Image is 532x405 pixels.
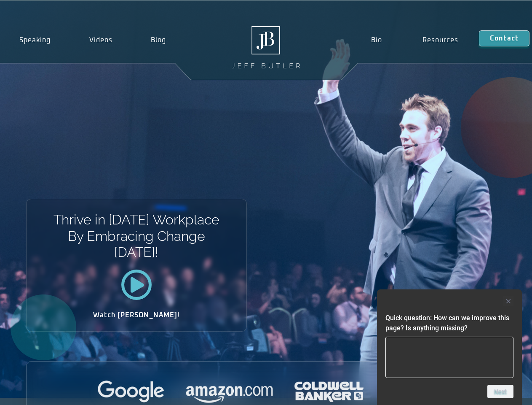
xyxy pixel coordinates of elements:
[350,30,479,50] nav: Menu
[385,337,513,378] textarea: Quick question: How can we improve this page? Is anything missing?
[53,212,220,260] h1: Thrive in [DATE] Workplace By Embracing Change [DATE]!
[490,35,519,42] span: Contact
[131,30,185,50] a: Blog
[56,312,217,319] h2: Watch [PERSON_NAME]!
[487,385,513,398] button: Next question
[402,30,479,50] a: Resources
[479,30,529,46] a: Contact
[385,313,513,333] h2: Quick question: How can we improve this page? Is anything missing?
[385,296,513,398] div: Quick question: How can we improve this page? Is anything missing?
[70,30,132,50] a: Videos
[350,30,402,50] a: Bio
[503,296,513,306] button: Hide survey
